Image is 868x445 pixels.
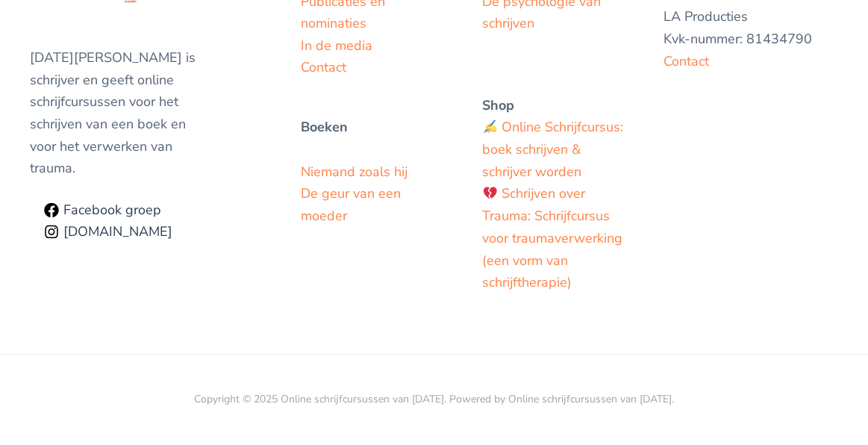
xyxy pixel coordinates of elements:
[59,225,172,239] span: [DOMAIN_NAME]
[301,164,408,181] a: Niemand zoals hij
[483,97,515,115] strong: Shop
[30,48,204,181] p: [DATE][PERSON_NAME] is schrijver en geeft online schrijfcursussen voor het schrijven van een boek...
[301,185,401,225] a: De geur van een moeder
[301,37,372,55] a: In de media
[39,225,178,240] a: Schrijfslim.Academy
[301,119,348,137] strong: Boeken
[59,204,161,217] span: Facebook groep
[484,187,497,200] img: 💔
[484,120,497,134] img: ✍️
[39,203,166,218] a: Facebook groep
[301,59,346,77] a: Contact
[483,185,623,292] a: Schrijven over Trauma: Schrijfcursus voor traumaverwerking (een vorm van schrijftherapie)
[483,119,624,181] a: Online Schrijfcursus: boek schrijven & schrijver worden
[664,53,710,71] a: Contact
[664,7,838,73] p: LA Producties Kvk-nummer: 81434790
